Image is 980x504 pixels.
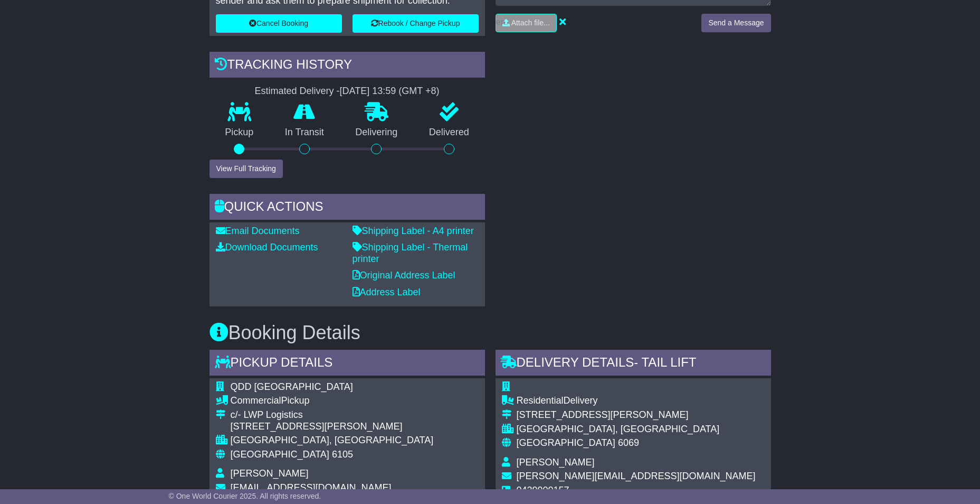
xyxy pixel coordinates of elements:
[210,86,485,97] div: Estimated Delivery -
[353,226,474,236] a: Shipping Label - A4 printer
[231,395,281,406] span: Commercial
[231,435,434,446] div: [GEOGRAPHIC_DATA], [GEOGRAPHIC_DATA]
[210,322,771,343] h3: Booking Details
[517,437,615,448] span: [GEOGRAPHIC_DATA]
[216,242,318,253] a: Download Documents
[340,127,414,138] p: Delivering
[353,287,421,297] a: Address Label
[340,86,440,97] div: [DATE] 13:59 (GMT +8)
[701,14,770,32] button: Send a Message
[353,14,479,33] button: Rebook / Change Pickup
[210,127,270,138] p: Pickup
[210,350,485,378] div: Pickup Details
[269,127,340,138] p: In Transit
[231,468,309,479] span: [PERSON_NAME]
[353,242,468,264] a: Shipping Label - Thermal printer
[210,52,485,80] div: Tracking history
[231,381,353,392] span: QDD [GEOGRAPHIC_DATA]
[517,395,756,407] div: Delivery
[210,194,485,222] div: Quick Actions
[210,160,283,178] button: View Full Tracking
[517,471,756,481] span: [PERSON_NAME][EMAIL_ADDRESS][DOMAIN_NAME]
[618,437,639,448] span: 6069
[231,482,392,493] span: [EMAIL_ADDRESS][DOMAIN_NAME]
[231,395,434,407] div: Pickup
[413,127,485,138] p: Delivered
[517,457,595,468] span: [PERSON_NAME]
[496,350,771,378] div: Delivery Details
[634,355,696,369] span: - Tail Lift
[353,270,455,281] a: Original Address Label
[517,409,756,421] div: [STREET_ADDRESS][PERSON_NAME]
[231,449,329,460] span: [GEOGRAPHIC_DATA]
[231,421,434,433] div: [STREET_ADDRESS][PERSON_NAME]
[216,14,342,33] button: Cancel Booking
[169,492,321,500] span: © One World Courier 2025. All rights reserved.
[517,395,564,406] span: Residential
[231,409,434,421] div: c/- LWP Logistics
[332,449,353,460] span: 6105
[517,485,569,496] span: 0439900157
[517,424,756,435] div: [GEOGRAPHIC_DATA], [GEOGRAPHIC_DATA]
[216,226,300,236] a: Email Documents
